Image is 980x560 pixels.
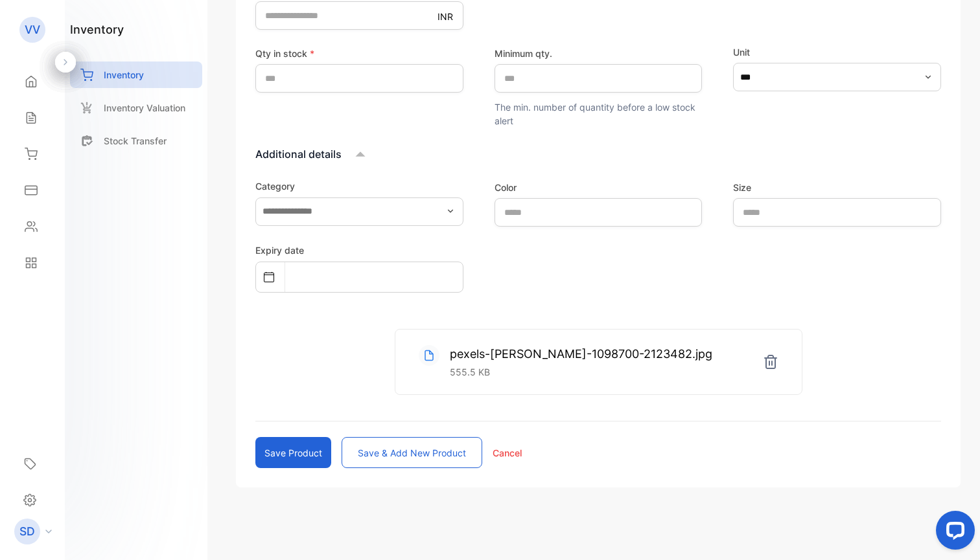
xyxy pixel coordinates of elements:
[104,101,185,115] p: Inventory Valuation
[70,128,202,154] a: Stock Transfer
[104,68,144,82] p: Inventory
[255,437,331,468] button: Save product
[104,134,167,148] p: Stock Transfer
[495,100,703,128] p: The min. number of quantity before a low stock alert
[450,365,712,379] p: 555.5 KB
[495,47,703,60] label: Minimum qty.
[437,10,453,23] p: INR
[255,179,463,193] label: Category
[70,21,124,38] h1: inventory
[19,523,35,540] p: SD
[733,45,941,59] label: Unit
[926,506,980,560] iframe: LiveChat chat widget
[70,95,202,121] a: Inventory Valuation
[255,47,463,60] label: Qty in stock
[450,345,712,363] p: pexels-[PERSON_NAME]-1098700-2123482.jpg
[342,437,482,468] button: Save & add new product
[493,446,522,460] p: Cancel
[70,62,202,88] a: Inventory
[495,181,703,194] label: Color
[733,181,941,194] label: Size
[255,146,342,162] p: Additional details
[25,21,40,38] p: VV
[255,245,304,256] label: Expiry date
